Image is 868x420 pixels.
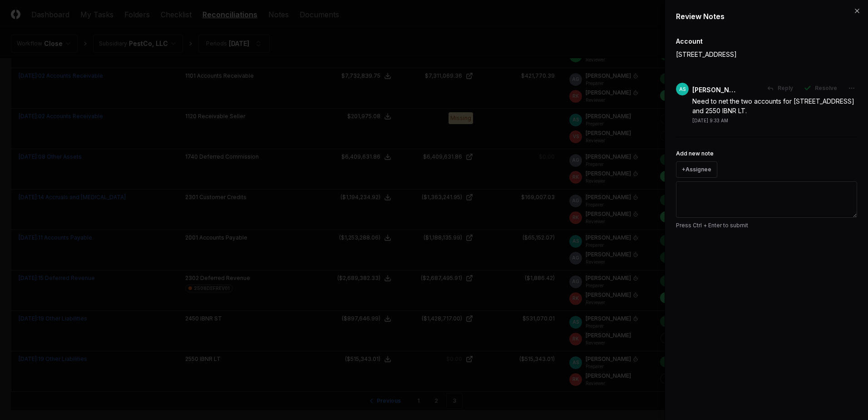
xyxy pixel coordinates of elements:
button: +Assignee [676,161,717,178]
span: AS [679,86,686,93]
div: [PERSON_NAME] [692,85,738,95]
div: Review Notes [676,11,857,22]
span: Resolve [815,84,837,92]
div: Need to net the two accounts for [STREET_ADDRESS] and 2550 IBNR LT. [692,96,857,115]
button: Resolve [799,80,843,96]
button: Reply [761,80,799,96]
div: Account [676,36,857,46]
label: Add new note [676,150,714,157]
p: [STREET_ADDRESS] [676,50,826,59]
div: [DATE] 9:33 AM [692,117,728,124]
p: Press Ctrl + Enter to submit [676,221,857,230]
